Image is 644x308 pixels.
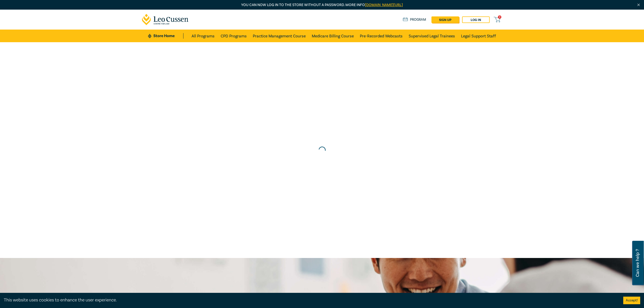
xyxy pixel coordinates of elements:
[148,33,183,39] a: Store Home
[623,297,640,304] button: Accept cookies
[409,30,455,42] a: Supervised Legal Trainees
[221,30,247,42] a: CPD Programs
[365,3,403,7] a: [DOMAIN_NAME][URL]
[461,30,496,42] a: Legal Support Staff
[635,244,640,282] span: Can we help ?
[253,30,306,42] a: Practice Management Course
[360,30,403,42] a: Pre-Recorded Webcasts
[4,297,616,303] div: This website uses cookies to enhance the user experience.
[636,3,641,7] img: Close
[312,30,354,42] a: Medicare Billing Course
[498,15,501,19] span: 0
[431,16,459,23] a: sign up
[462,16,490,23] a: Log in
[192,30,215,42] a: All Programs
[403,17,426,22] a: Program
[142,2,502,8] p: You can now log in to the store without a password. More info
